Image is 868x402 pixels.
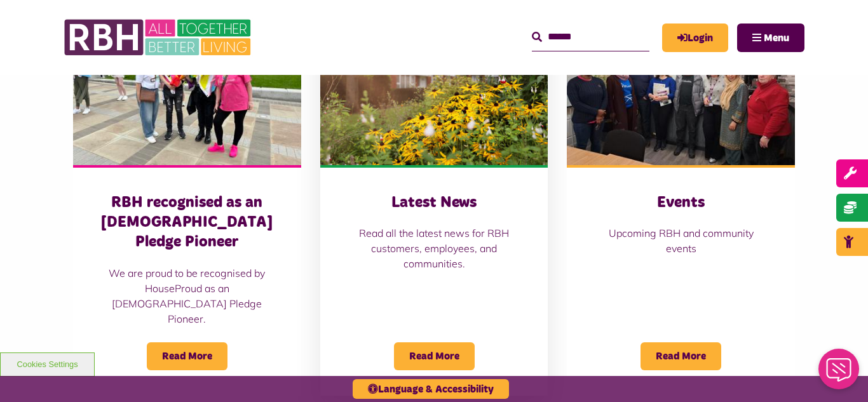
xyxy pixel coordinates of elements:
a: MyRBH [662,23,728,52]
h3: RBH recognised as an [DEMOGRAPHIC_DATA] Pledge Pioneer [98,193,276,253]
a: Latest News Read all the latest news for RBH customers, employees, and communities. Read More [320,23,548,396]
p: We are proud to be recognised by HouseProud as an [DEMOGRAPHIC_DATA] Pledge Pioneer. [98,265,276,326]
button: Language & Accessibility [353,379,509,399]
h3: Latest News [346,193,523,213]
h3: Events [592,193,770,213]
img: RBH [64,13,254,62]
img: SAZ MEDIA RBH HOUSING4 [320,23,548,165]
span: Menu [764,33,789,43]
a: RBH recognised as an [DEMOGRAPHIC_DATA] Pledge Pioneer We are proud to be recognised by HouseProu... [73,23,301,396]
span: Read More [641,342,721,370]
iframe: Netcall Web Assistant for live chat [811,345,868,402]
img: Group photo of customers and colleagues at Spotland Community Centre [567,23,795,165]
a: Events Upcoming RBH and community events Read More [567,23,795,396]
p: Upcoming RBH and community events [592,225,770,256]
input: Search [532,23,649,51]
button: Navigation [737,23,804,52]
img: RBH customers and colleagues at the Rochdale Pride event outside the town hall [73,23,301,165]
p: Read all the latest news for RBH customers, employees, and communities. [346,225,523,271]
span: Read More [394,342,475,370]
span: Read More [147,342,227,370]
